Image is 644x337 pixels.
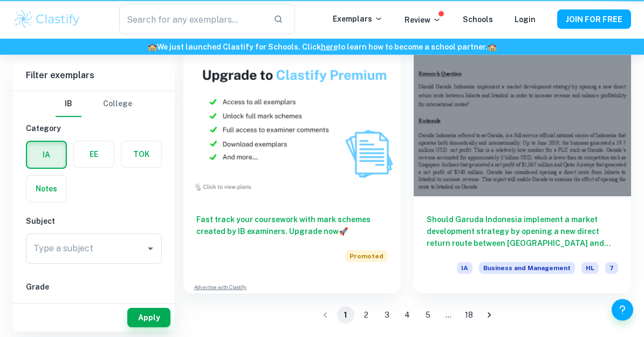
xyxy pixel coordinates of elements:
[557,10,631,29] button: JOIN FOR FREE
[74,141,114,167] button: EE
[2,41,642,53] h6: We just launched Clastify for Schools. Click to learn how to become a school partner.
[481,307,498,324] button: Go to next page
[337,307,354,324] button: page 1
[13,60,175,91] h6: Filter exemplars
[196,214,388,238] h6: Fast track your coursework with mark schemes created by IB examiners. Upgrade now
[440,310,457,321] div: …
[315,307,499,324] nav: pagination navigation
[103,91,132,117] button: College
[457,263,472,274] span: IA
[183,34,401,197] img: Thumbnail
[419,307,436,324] button: Go to page 5
[405,14,441,26] p: Review
[399,307,416,324] button: Go to page 4
[26,176,66,202] button: Notes
[358,307,375,324] button: Go to page 2
[194,284,246,292] a: Advertise with Clastify
[121,141,161,167] button: TOK
[605,263,618,274] span: 7
[13,9,81,30] img: Clastify logo
[515,15,536,24] a: Login
[427,214,618,250] h6: Should Garuda Indonesia implement a market development strategy by opening a new direct return ro...
[26,122,162,134] h6: Category
[148,43,157,51] span: 🏫
[26,215,162,227] h6: Subject
[119,4,265,35] input: Search for any exemplars...
[488,43,497,51] span: 🏫
[321,43,338,51] a: here
[479,263,575,274] span: Business and Management
[333,13,383,25] p: Exemplars
[460,307,477,324] button: Go to page 18
[463,15,493,24] a: Schools
[345,251,388,263] span: Promoted
[56,91,132,117] div: Filter type choice
[26,281,162,293] h6: Grade
[378,307,395,324] button: Go to page 3
[27,142,66,168] button: IA
[56,91,81,117] button: IB
[612,299,633,321] button: Help and Feedback
[127,308,170,327] button: Apply
[414,34,631,294] a: Should Garuda Indonesia implement a market development strategy by opening a new direct return ro...
[581,263,599,274] span: HL
[143,241,158,256] button: Open
[339,228,348,236] span: 🚀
